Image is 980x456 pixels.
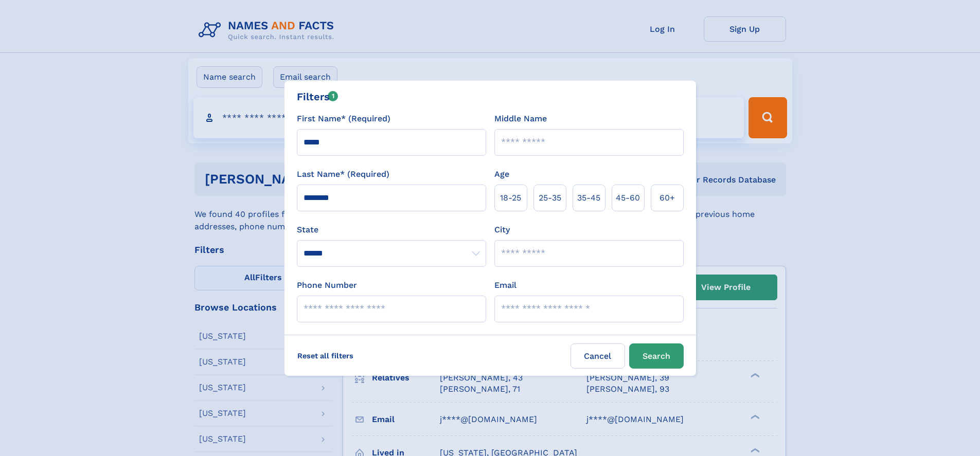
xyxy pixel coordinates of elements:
[616,192,640,204] span: 45‑60
[577,192,600,204] span: 35‑45
[291,343,360,368] label: Reset all filters
[571,343,625,369] label: Cancel
[297,224,486,236] label: State
[297,89,338,104] div: Filters
[297,113,390,125] label: First Name* (Required)
[629,343,684,369] button: Search
[494,279,516,291] label: Email
[660,192,675,204] span: 60+
[297,279,357,291] label: Phone Number
[494,224,510,236] label: City
[494,168,509,180] label: Age
[500,192,521,204] span: 18‑25
[297,168,389,180] label: Last Name* (Required)
[539,192,561,204] span: 25‑35
[494,113,547,125] label: Middle Name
